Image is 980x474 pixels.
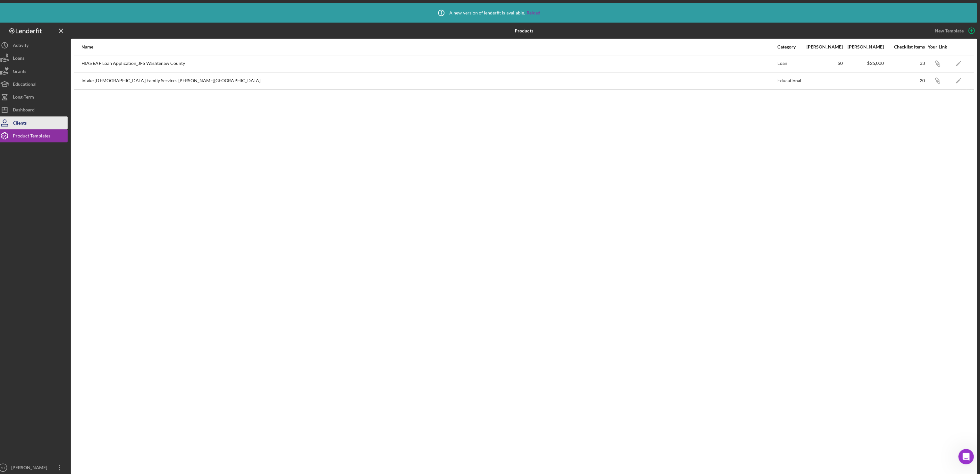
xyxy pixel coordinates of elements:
p: Active [31,8,44,14]
div: [PERSON_NAME] [803,44,843,49]
button: Clients [3,116,74,128]
div: $25,000 [844,60,884,66]
button: Grants [3,64,74,77]
div: Checklist Items [885,44,925,49]
b: Products [518,28,536,33]
button: New Template [931,26,977,35]
div: New Template [935,26,963,35]
div: 20 [885,77,925,83]
h1: [PERSON_NAME] [31,3,73,8]
div: $0 [803,60,843,66]
button: Activity [3,39,74,51]
textarea: Message… [5,197,123,208]
div: 33 [885,60,925,66]
a: Reload [529,10,543,15]
div: Category [779,44,803,49]
button: Gif picker [20,210,25,215]
button: Product Templates [3,128,74,141]
div: A new version of lenderfit is available. [437,5,543,21]
button: Send a message… [110,208,120,218]
div: Loan [779,55,803,71]
div: Educational [19,77,43,92]
div: [PERSON_NAME] • 1h ago [10,64,61,68]
div: Please keep me posted when you hear back from your team. With lots of Respect,[PERSON_NAME].She/H... [28,122,118,185]
button: MT[PERSON_NAME] [3,458,74,471]
div: Mibrak says… [5,74,123,234]
div: Name [88,44,778,49]
div: Dashboard [19,103,41,117]
div: Product Templates [19,128,57,143]
button: go back [4,3,16,15]
div: Hi [PERSON_NAME], [28,78,118,84]
div: Loans [19,51,31,66]
div: Intake [DEMOGRAPHIC_DATA] Family Services [PERSON_NAME][GEOGRAPHIC_DATA] [88,72,778,88]
div: [PERSON_NAME] [16,458,58,472]
button: Dashboard [3,103,74,116]
div: Grants [19,64,33,79]
div: Activity [19,39,35,53]
img: Profile image for Christina [18,4,29,14]
div: Clients [19,116,33,130]
a: [DOMAIN_NAME] [60,173,97,178]
text: MT [7,463,12,466]
button: Emoji picker [10,210,15,215]
button: Loans [3,51,74,64]
iframe: Intercom live chat [958,446,974,461]
button: Educational [3,77,74,90]
div: Your Link [925,44,950,49]
button: Upload attachment [30,210,36,215]
button: Home [112,3,124,15]
div: Hi [PERSON_NAME],Thanks for the update. I appreciate you looking into this and escalating it on y... [23,74,123,226]
button: Long-Term [3,90,74,103]
div: Long-Term [19,90,40,104]
div: Thanks for the update. I appreciate you looking into this and escalating it on your end. Totally ... [28,88,118,119]
div: Educational [779,72,803,88]
div: HIAS EAF Loan Application_JFS Washtenaw County [88,55,778,71]
div: Thank you for your patience! [10,53,100,59]
div: [PERSON_NAME] [844,44,884,49]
